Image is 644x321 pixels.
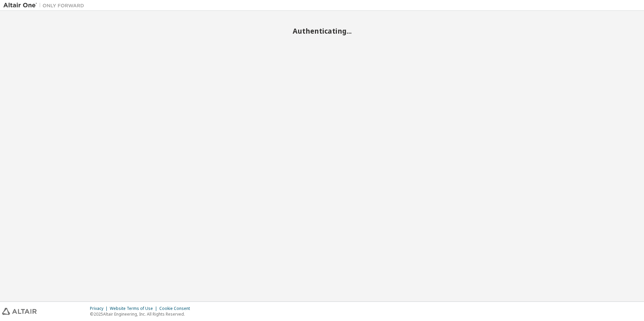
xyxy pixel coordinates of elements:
div: Website Terms of Use [110,306,159,311]
img: altair_logo.svg [2,308,37,315]
div: Privacy [90,306,110,311]
div: Cookie Consent [159,306,194,311]
img: Altair One [3,2,88,9]
p: © 2025 Altair Engineering, Inc. All Rights Reserved. [90,311,194,317]
h2: Authenticating... [3,27,641,35]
